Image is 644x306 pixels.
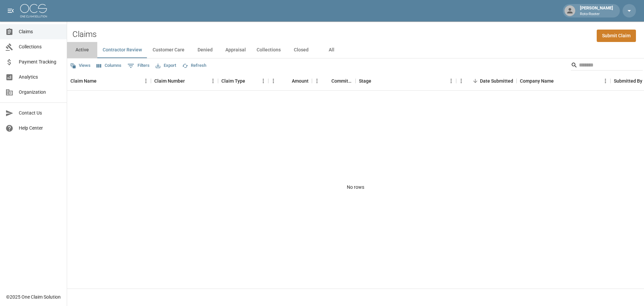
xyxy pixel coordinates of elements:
[67,72,151,90] div: Claim Name
[126,60,151,71] button: Show filters
[258,76,268,86] button: Menu
[154,60,178,71] button: Export
[97,76,106,86] button: Sort
[580,11,613,17] p: Roto-Rooter
[19,28,61,35] span: Claims
[19,110,61,117] span: Contact Us
[456,76,466,86] button: Menu
[95,60,123,71] button: Select columns
[72,30,97,39] h2: Claims
[282,76,292,86] button: Sort
[268,72,312,90] div: Amount
[446,76,456,86] button: Menu
[554,76,563,86] button: Sort
[70,72,97,90] div: Claim Name
[245,76,255,86] button: Sort
[456,72,517,90] div: Date Submitted
[19,89,61,96] span: Organization
[68,60,92,71] button: Views
[67,91,644,283] div: No rows
[312,72,356,90] div: Committed Amount
[356,72,456,90] div: Stage
[67,42,97,58] button: Active
[322,76,331,86] button: Sort
[67,42,644,58] div: dynamic tabs
[97,42,147,58] button: Contractor Review
[4,4,17,17] button: open drawer
[221,72,245,90] div: Claim Type
[316,42,346,58] button: All
[220,42,251,58] button: Appraisal
[218,72,268,90] div: Claim Type
[151,72,218,90] div: Claim Number
[359,72,371,90] div: Stage
[286,42,316,58] button: Closed
[185,76,194,86] button: Sort
[19,58,61,65] span: Payment Tracking
[480,72,513,90] div: Date Submitted
[180,60,208,71] button: Refresh
[251,42,286,58] button: Collections
[371,76,381,86] button: Sort
[331,72,352,90] div: Committed Amount
[6,294,61,300] div: © 2025 One Claim Solution
[292,72,309,90] div: Amount
[20,4,47,17] img: ocs-logo-white-transparent.png
[154,72,185,90] div: Claim Number
[19,43,61,50] span: Collections
[471,76,480,86] button: Sort
[600,76,610,86] button: Menu
[597,30,636,42] a: Submit Claim
[517,72,610,90] div: Company Name
[614,72,642,90] div: Submitted By
[312,76,322,86] button: Menu
[571,60,643,72] div: Search
[268,76,278,86] button: Menu
[520,72,554,90] div: Company Name
[19,125,61,132] span: Help Center
[141,76,151,86] button: Menu
[19,74,61,81] span: Analytics
[190,42,220,58] button: Denied
[208,76,218,86] button: Menu
[147,42,190,58] button: Customer Care
[577,5,616,17] div: [PERSON_NAME]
